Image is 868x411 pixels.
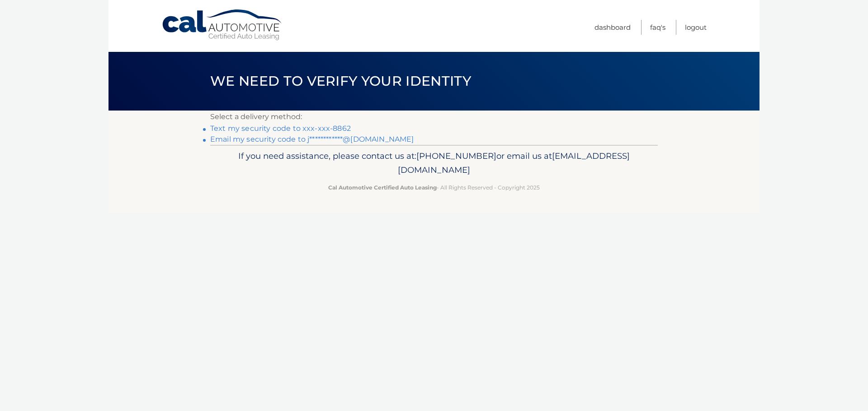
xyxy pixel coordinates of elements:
span: We need to verify your identity [210,73,471,89]
a: Cal Automotive [161,9,283,41]
p: - All Rights Reserved - Copyright 2025 [216,183,652,192]
strong: Cal Automotive Certified Auto Leasing [328,184,437,191]
p: If you need assistance, please contact us at: or email us at [216,149,652,178]
span: [PHONE_NUMBER] [416,151,496,161]
p: Select a delivery method: [210,111,658,123]
a: Text my security code to xxx-xxx-8862 [210,124,351,133]
a: FAQ's [650,20,665,35]
a: Dashboard [594,20,631,35]
a: Logout [685,20,707,35]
